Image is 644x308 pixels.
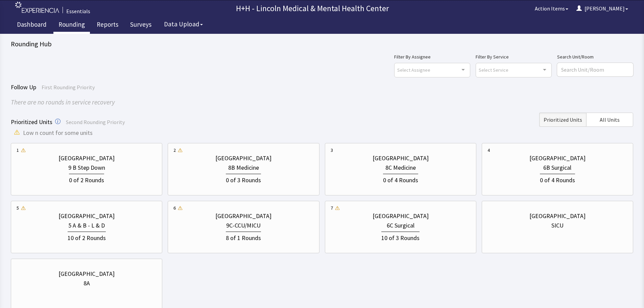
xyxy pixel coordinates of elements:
[11,39,633,49] div: Rounding Hub
[544,116,582,124] span: Prioritized Units
[12,17,52,34] a: Dashboard
[539,113,586,127] button: Prioritized Units
[66,119,125,125] span: Second Rounding Priority
[92,17,123,34] a: Reports
[11,82,633,92] div: Follow Up
[228,163,259,172] div: 8B Medicine
[53,17,90,34] a: Rounding
[531,2,572,15] button: Action Items
[385,163,416,172] div: 8C Medicine
[68,163,105,172] div: 9 B Step Down
[226,174,261,185] div: 0 of 3 Rounds
[15,2,59,13] img: experiencia_logo.png
[68,232,106,243] div: 10 of 2 Rounds
[215,211,271,221] div: [GEOGRAPHIC_DATA]
[173,205,176,211] div: 6
[331,147,333,153] div: 3
[173,147,176,153] div: 2
[551,221,564,230] div: SICU
[58,211,115,221] div: [GEOGRAPHIC_DATA]
[66,7,90,15] div: Essentials
[586,113,633,127] button: All Units
[69,174,104,185] div: 0 of 2 Rounds
[11,97,633,107] div: There are no rounds in service recovery
[540,174,575,185] div: 0 of 4 Rounds
[84,279,90,288] div: 8A
[23,128,93,138] span: Low n count for some units
[543,163,571,172] div: 6B Surgical
[160,18,207,30] button: Data Upload
[600,116,620,124] span: All Units
[479,66,508,74] span: Select Service
[125,17,157,34] a: Surveys
[42,84,95,91] span: First Rounding Priority
[17,147,19,153] div: 1
[529,211,586,221] div: [GEOGRAPHIC_DATA]
[529,153,586,163] div: [GEOGRAPHIC_DATA]
[557,63,633,76] input: Search Unit/Room
[373,211,429,221] div: [GEOGRAPHIC_DATA]
[394,53,470,61] label: Filter By Assignee
[94,3,531,14] p: H+H - Lincoln Medical & Mental Health Center
[68,221,105,230] div: 5 A & B - L & D
[383,174,418,185] div: 0 of 4 Rounds
[381,232,420,243] div: 10 of 3 Rounds
[373,153,429,163] div: [GEOGRAPHIC_DATA]
[331,205,333,211] div: 7
[387,221,414,230] div: 6C Surgical
[487,147,490,153] div: 4
[476,53,552,61] label: Filter By Service
[17,205,19,211] div: 5
[58,269,115,279] div: [GEOGRAPHIC_DATA]
[226,232,261,243] div: 8 of 1 Rounds
[226,221,261,230] div: 9C-CCU/MICU
[215,153,271,163] div: [GEOGRAPHIC_DATA]
[58,153,115,163] div: [GEOGRAPHIC_DATA]
[557,53,633,61] label: Search Unit/Room
[572,2,632,15] button: [PERSON_NAME]
[11,118,52,126] span: Prioritized Units
[397,66,430,74] span: Select Assignee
